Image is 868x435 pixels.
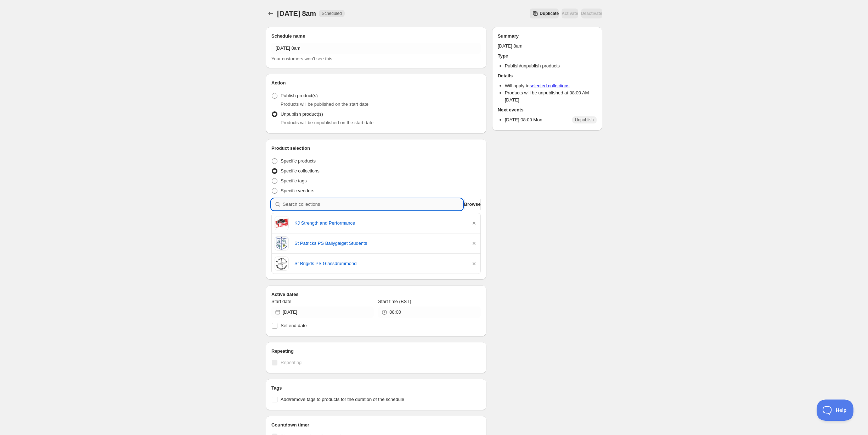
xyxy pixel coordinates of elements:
button: Secondary action label [530,9,559,18]
h2: Countdown timer [271,422,481,429]
span: Scheduled [322,11,342,16]
span: Repeating [281,360,301,365]
h2: Product selection [271,145,481,152]
a: selected collections [530,83,570,88]
iframe: Toggle Customer Support [817,400,854,421]
span: Publish product(s) [281,93,318,98]
span: Set end date [281,323,307,328]
a: KJ Strength and Performance [294,220,465,227]
li: Products will be unpublished at 08:00 AM [DATE] [505,89,597,104]
p: [DATE] 8am [498,43,597,50]
span: Your customers won't see this [271,56,332,61]
a: St Patricks PS Ballygalget Students [294,240,465,247]
h2: Repeating [271,348,481,355]
h2: Next events [498,106,597,114]
h2: Summary [498,33,597,40]
button: Browse [464,199,481,210]
button: Schedules [266,9,276,18]
span: Specific vendors [281,188,314,193]
h2: Details [498,72,597,79]
li: Publish/unpublish products [505,62,597,70]
span: Specific tags [281,178,307,183]
a: St Brigids PS Glassdrummond [294,260,465,267]
span: [DATE] 8am [277,10,316,17]
span: Specific products [281,158,316,164]
input: Search collections [283,199,463,210]
span: Products will be published on the start date [281,101,368,107]
span: Unpublish product(s) [281,111,323,117]
span: Unpublish [575,117,594,123]
span: Add/remove tags to products for the duration of the schedule [281,397,404,402]
span: Start date [271,299,291,304]
span: Browse [464,201,481,208]
li: Will apply to [505,82,597,89]
p: [DATE] 08:00 Mon [505,116,542,123]
h2: Schedule name [271,33,481,40]
span: Duplicate [540,11,559,16]
h2: Tags [271,385,481,392]
span: Products will be unpublished on the start date [281,120,373,125]
span: Specific collections [281,168,320,174]
span: Start time (BST) [378,299,411,304]
h2: Action [271,79,481,87]
h2: Active dates [271,291,481,298]
h2: Type [498,53,597,60]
